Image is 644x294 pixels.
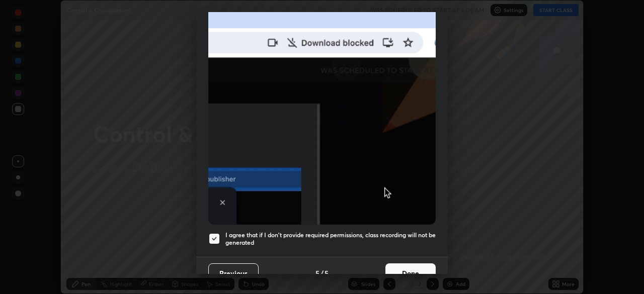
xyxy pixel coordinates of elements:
button: Done [385,263,436,283]
h4: / [320,268,324,278]
img: downloads-permission-blocked.gif [208,5,436,225]
button: Previous [208,263,259,283]
h5: I agree that if I don't provide required permissions, class recording will not be generated [225,231,436,247]
h4: 5 [325,268,329,278]
h4: 5 [315,268,319,278]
